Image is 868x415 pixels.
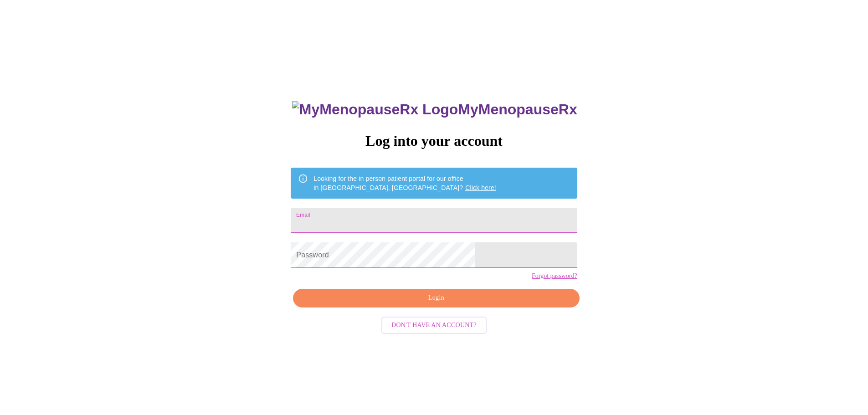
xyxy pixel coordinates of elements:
button: Login [293,289,579,307]
span: Login [303,292,569,304]
div: Looking for the in person patient portal for our office in [GEOGRAPHIC_DATA], [GEOGRAPHIC_DATA]? [313,170,496,196]
h3: Log into your account [291,133,577,149]
a: Don't have an account? [379,321,489,328]
button: Don't have an account? [381,317,487,334]
h3: MyMenopauseRx [292,101,577,118]
a: Click here! [465,184,496,191]
a: Forgot password? [532,272,577,280]
span: Don't have an account? [391,320,477,331]
img: MyMenopauseRx Logo [292,101,458,118]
